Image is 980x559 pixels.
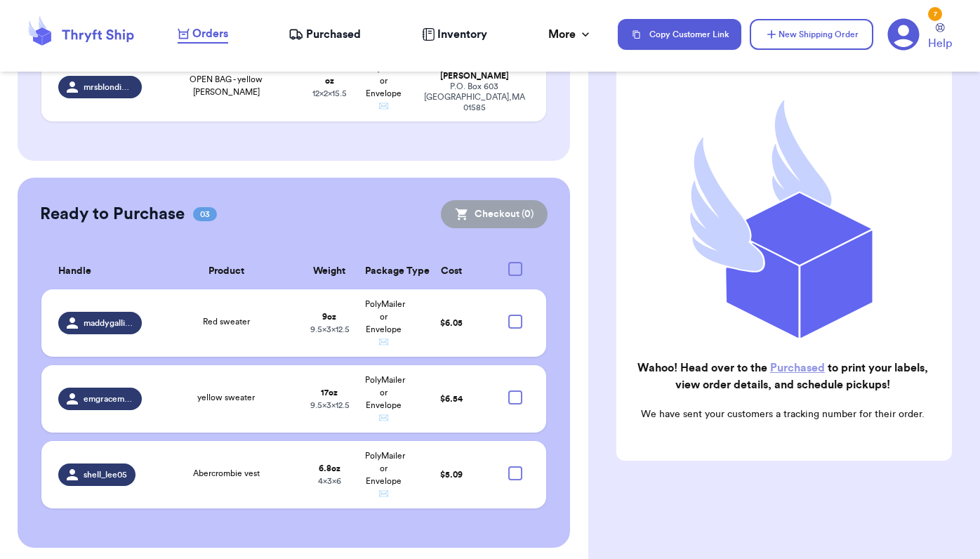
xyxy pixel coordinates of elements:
span: shell_lee05 [84,469,127,480]
th: Weight [302,254,356,289]
span: Help [928,35,952,52]
div: 7 [928,7,942,21]
span: emgracemcneil [84,393,133,405]
span: Purchased [306,26,361,43]
div: P.O. Box 603 [GEOGRAPHIC_DATA] , MA 01585 [419,81,529,113]
h2: Wahoo! Head over to the to print your labels, view order details, and schedule pickups! [628,360,938,393]
span: 12 x 2 x 15.5 [312,89,347,98]
span: $ 6.05 [440,319,463,327]
span: Orders [192,25,228,42]
span: yellow sweater [197,393,255,402]
span: 9.5 x 3 x 12.5 [310,401,350,409]
th: Product [150,254,303,289]
span: 4 x 3 x 6 [318,477,341,485]
span: PolyMailer or Envelope ✉️ [365,64,405,110]
strong: 9 oz [322,313,336,321]
span: Abercrombie vest [193,469,260,478]
span: PolyMailer or Envelope ✉️ [365,376,405,422]
span: PolyMailer or Envelope ✉️ [365,300,405,346]
span: mrsblondiemcneil [84,81,133,93]
a: Help [928,23,952,52]
a: Purchased [289,26,361,43]
span: $ 6.54 [440,395,463,403]
button: Checkout (0) [441,200,548,228]
a: Orders [178,25,228,44]
span: OPEN BAG - yellow [PERSON_NAME] [190,75,263,96]
strong: 17 oz [321,388,338,397]
th: Cost [411,254,492,289]
a: Purchased [770,362,825,374]
span: 03 [193,207,217,221]
span: maddygalliton [84,317,133,329]
button: New Shipping Order [750,19,873,50]
span: Red sweater [203,317,250,326]
strong: oz [325,77,334,85]
span: Handle [58,264,91,279]
a: 7 [887,18,920,51]
h2: Ready to Purchase [40,203,185,225]
button: Copy Customer Link [618,19,741,50]
strong: 6.8 oz [319,464,340,473]
span: 9.5 x 3 x 12.5 [310,325,350,334]
div: More [548,26,592,43]
th: Package Type [357,254,411,289]
p: We have sent your customers a tracking number for their order. [628,407,938,421]
span: $ 5.09 [440,471,463,479]
span: PolyMailer or Envelope ✉️ [365,452,405,498]
span: Inventory [437,26,487,43]
a: Inventory [422,26,487,43]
